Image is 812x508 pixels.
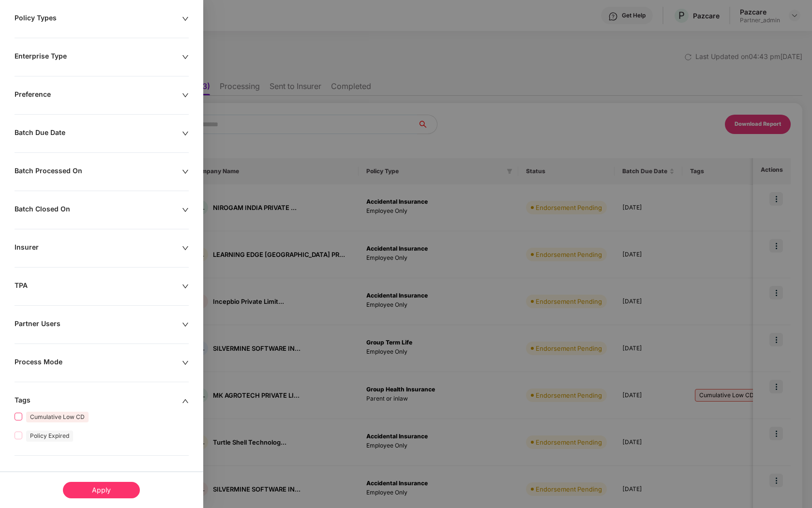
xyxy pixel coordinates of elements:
[15,128,182,139] div: Batch Due Date
[182,321,189,328] span: down
[15,166,182,177] div: Batch Processed On
[26,431,73,441] span: Policy Expired
[15,52,182,62] div: Enterprise Type
[182,245,189,252] span: down
[15,396,182,406] div: Tags
[182,283,189,290] span: down
[26,412,89,422] span: Cumulative Low CD
[182,92,189,99] span: down
[15,243,182,254] div: Insurer
[15,14,182,24] div: Policy Types
[15,319,182,330] div: Partner Users
[182,359,189,366] span: down
[63,482,140,498] div: Apply
[15,281,182,292] div: TPA
[15,205,182,215] div: Batch Closed On
[182,398,189,404] span: up
[15,358,182,368] div: Process Mode
[15,90,182,101] div: Preference
[182,15,189,22] span: down
[182,130,189,137] span: down
[182,207,189,213] span: down
[182,168,189,175] span: down
[182,54,189,60] span: down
